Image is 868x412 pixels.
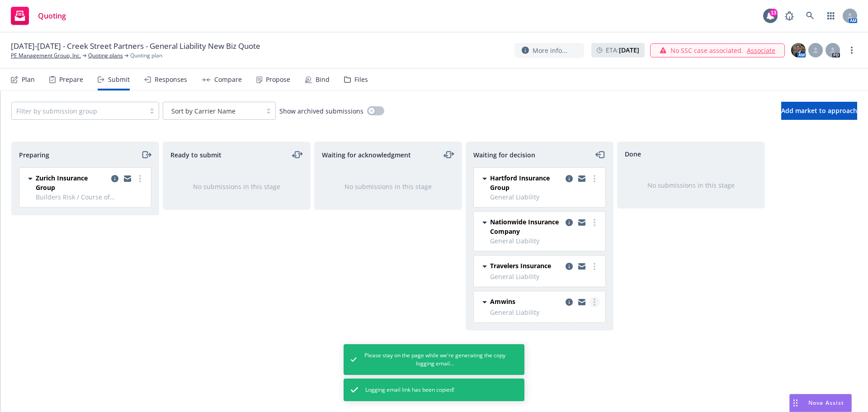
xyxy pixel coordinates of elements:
a: copy logging email [576,217,587,228]
div: Bind [316,76,330,83]
div: No submissions in this stage [632,180,750,190]
a: moveLeft [595,149,606,160]
a: moveLeftRight [292,149,303,160]
span: Builders Risk / Course of Construction [36,192,146,202]
span: Ready to submit [170,150,222,160]
span: Show archived submissions [279,106,363,116]
a: copy logging email [564,217,575,228]
a: Quoting [7,3,70,28]
a: more [589,173,600,184]
span: Waiting for decision [473,150,535,160]
a: copy logging email [576,261,587,272]
a: more [589,217,600,228]
span: Done [625,149,641,159]
a: Search [801,7,819,25]
strong: [DATE] [619,46,639,54]
span: Sort by Carrier Name [168,106,257,116]
div: Responses [155,76,187,83]
div: No submissions in this stage [178,182,296,191]
span: Zurich Insurance Group [36,173,108,192]
span: General Liability [490,192,600,202]
button: Add market to approach [781,102,857,120]
span: Nationwide Insurance Company [490,217,562,236]
a: moveLeftRight [443,149,454,160]
a: Quoting plans [88,52,123,60]
span: Hartford Insurance Group [490,173,562,192]
span: Quoting plan [130,52,162,60]
span: No SSC case associated. [670,46,743,55]
a: more [135,173,146,184]
span: General Liability [490,272,600,281]
span: Add market to approach [781,106,857,115]
a: copy logging email [564,297,575,308]
span: More info... [533,46,567,55]
div: Prepare [59,76,83,83]
a: copy logging email [122,173,133,184]
a: Associate [747,46,775,55]
div: Files [354,76,368,83]
span: Logging email link has been copied! [365,386,454,394]
span: Nova Assist [808,399,844,407]
a: copy logging email [109,173,120,184]
div: Submit [108,76,130,83]
a: copy logging email [576,173,587,184]
a: copy logging email [564,173,575,184]
a: PE Management Group, Inc. [11,52,81,60]
span: General Liability [490,236,600,246]
span: Waiting for acknowledgment [322,150,411,160]
span: Travelers Insurance [490,261,551,270]
span: General Liability [490,308,600,317]
img: photo [791,43,806,57]
a: more [589,297,600,308]
span: ETA : [606,45,639,55]
button: More info... [514,43,584,58]
div: Propose [266,76,290,83]
a: copy logging email [564,261,575,272]
a: more [589,261,600,272]
a: Switch app [822,7,840,25]
span: Please stay on the page while we're generating the copy logging email... [364,351,506,368]
span: Preparing [19,150,49,160]
div: Plan [22,76,35,83]
span: [DATE]-[DATE] - Creek Street Partners - General Liability New Biz Quote [11,41,260,52]
button: Nova Assist [789,394,852,412]
div: Compare [214,76,242,83]
span: Amwins [490,297,515,306]
a: copy logging email [576,297,587,308]
a: more [846,45,857,56]
a: Report a Bug [780,7,798,25]
span: Sort by Carrier Name [171,106,236,116]
span: Quoting [38,12,66,19]
div: 13 [769,9,778,17]
a: moveRight [141,149,151,160]
div: No submissions in this stage [329,182,447,191]
div: Drag to move [790,394,801,412]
